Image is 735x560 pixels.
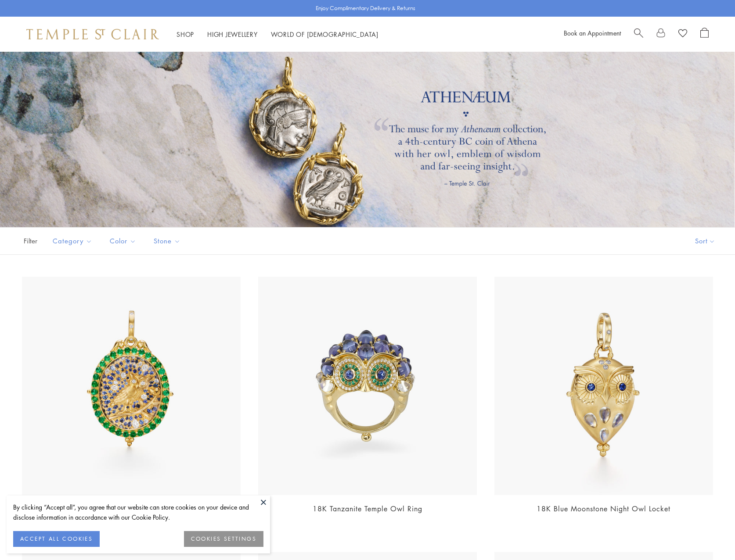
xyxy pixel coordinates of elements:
a: 18K Tanzanite Temple Owl Ring [313,504,422,514]
button: ACCEPT ALL COOKIES [13,531,100,547]
button: Color [103,231,143,251]
span: Category [48,235,99,246]
img: 18K Emerald Nocturne Owl Locket [22,277,241,495]
a: World of [DEMOGRAPHIC_DATA]World of [DEMOGRAPHIC_DATA] [271,30,378,39]
button: Category [46,231,99,251]
a: Search [634,28,643,41]
a: High JewelleryHigh Jewellery [207,30,258,39]
button: Show sort by [675,228,735,254]
p: Enjoy Complimentary Delivery & Returns [316,4,415,13]
nav: Main navigation [177,29,378,40]
span: Color [105,235,143,246]
a: View Wishlist [678,28,687,41]
a: Book an Appointment [564,29,621,37]
button: COOKIES SETTINGS [184,531,263,547]
button: Stone [147,231,187,251]
a: 18K Blue Moonstone Night Owl Locket [537,504,670,514]
img: Temple St. Clair [26,29,159,39]
a: Open Shopping Bag [700,28,709,41]
span: Stone [149,235,187,246]
img: P34614-OWLOCBM [494,277,713,495]
div: By clicking “Accept all”, you agree that our website can store cookies on your device and disclos... [13,502,263,522]
img: 18K Tanzanite Temple Owl Ring [258,277,477,495]
a: ShopShop [177,30,194,39]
